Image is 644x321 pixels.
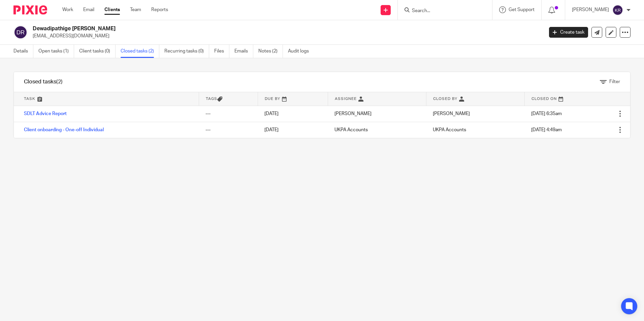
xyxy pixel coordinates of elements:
[164,45,209,58] a: Recurring tasks (0)
[24,128,104,132] a: Client onboarding - One-off Individual
[38,45,74,58] a: Open tasks (1)
[79,45,116,58] a: Client tasks (0)
[258,122,328,138] td: [DATE]
[33,25,438,32] h2: Dewadipathige [PERSON_NAME]
[13,45,33,58] a: Details
[33,33,539,39] p: [EMAIL_ADDRESS][DOMAIN_NAME]
[433,128,466,132] span: UKPA Accounts
[104,6,120,13] a: Clients
[13,5,47,14] img: Pixie
[121,45,159,58] a: Closed tasks (2)
[130,6,141,13] a: Team
[205,127,251,133] div: ---
[151,6,168,13] a: Reports
[24,78,63,85] h1: Closed tasks
[509,7,535,12] span: Get Support
[609,79,620,84] span: Filter
[214,45,229,58] a: Files
[328,122,426,138] td: UKPA Accounts
[13,25,28,39] img: svg%3E
[199,92,258,106] th: Tags
[572,6,609,13] p: [PERSON_NAME]
[83,6,94,13] a: Email
[549,27,588,38] a: Create task
[24,111,67,116] a: SDLT Advice Report
[433,111,470,116] span: [PERSON_NAME]
[411,8,472,14] input: Search
[205,110,251,117] div: ---
[234,45,253,58] a: Emails
[62,6,73,13] a: Work
[531,128,562,132] span: [DATE] 4:49am
[531,111,562,116] span: [DATE] 6:35am
[612,5,623,15] img: svg%3E
[288,45,314,58] a: Audit logs
[328,106,426,122] td: [PERSON_NAME]
[258,45,283,58] a: Notes (2)
[258,106,328,122] td: [DATE]
[56,79,63,84] span: (2)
